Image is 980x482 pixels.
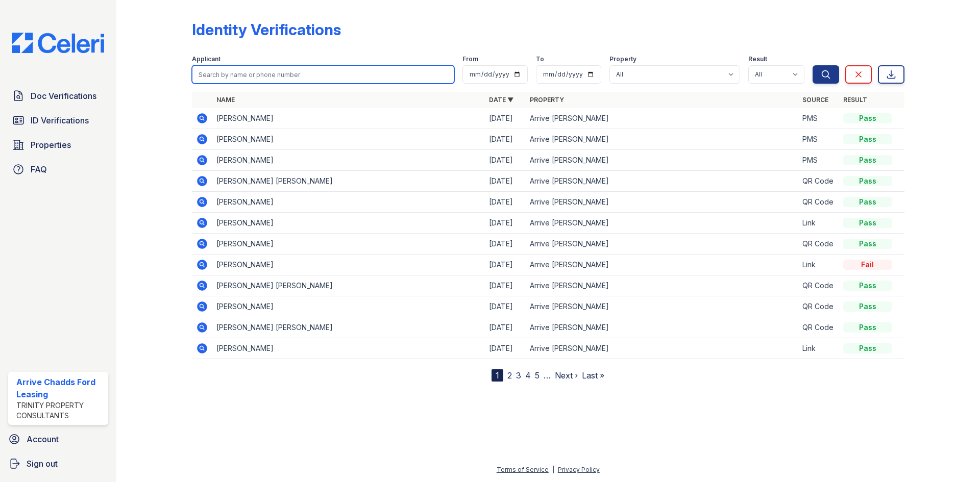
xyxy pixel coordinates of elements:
[843,134,892,144] div: Pass
[212,234,485,255] td: [PERSON_NAME]
[526,234,798,255] td: Arrive [PERSON_NAME]
[485,171,526,192] td: [DATE]
[212,213,485,234] td: [PERSON_NAME]
[798,275,839,296] td: QR Code
[526,255,798,275] td: Arrive [PERSON_NAME]
[609,55,636,63] label: Property
[485,296,526,317] td: [DATE]
[798,255,839,275] td: Link
[526,213,798,234] td: Arrive [PERSON_NAME]
[526,317,798,338] td: Arrive [PERSON_NAME]
[555,370,578,380] a: Next ›
[8,86,108,106] a: Doc Verifications
[485,317,526,338] td: [DATE]
[492,369,503,382] div: 1
[843,155,892,165] div: Pass
[31,90,96,102] span: Doc Verifications
[212,338,485,359] td: [PERSON_NAME]
[16,376,104,400] div: Arrive Chadds Ford Leasing
[798,317,839,338] td: QR Code
[843,176,892,186] div: Pass
[485,192,526,213] td: [DATE]
[535,370,540,380] a: 5
[462,55,478,63] label: From
[485,213,526,234] td: [DATE]
[31,163,47,175] span: FAQ
[485,150,526,171] td: [DATE]
[27,458,58,470] span: Sign out
[798,108,839,129] td: PMS
[536,55,544,63] label: To
[485,108,526,129] td: [DATE]
[216,96,235,104] a: Name
[843,113,892,123] div: Pass
[843,260,892,270] div: Fail
[843,218,892,228] div: Pass
[4,429,112,449] a: Account
[192,55,220,63] label: Applicant
[4,453,112,474] a: Sign out
[8,159,108,180] a: FAQ
[212,296,485,317] td: [PERSON_NAME]
[8,110,108,131] a: ID Verifications
[843,239,892,249] div: Pass
[526,192,798,213] td: Arrive [PERSON_NAME]
[843,322,892,333] div: Pass
[798,234,839,255] td: QR Code
[798,150,839,171] td: PMS
[31,139,71,151] span: Properties
[843,281,892,291] div: Pass
[843,343,892,353] div: Pass
[798,296,839,317] td: QR Code
[212,108,485,129] td: [PERSON_NAME]
[526,150,798,171] td: Arrive [PERSON_NAME]
[212,255,485,275] td: [PERSON_NAME]
[192,20,341,39] div: Identity Verifications
[530,96,564,104] a: Property
[525,370,531,380] a: 4
[192,65,454,84] input: Search by name or phone number
[526,108,798,129] td: Arrive [PERSON_NAME]
[485,255,526,275] td: [DATE]
[27,433,59,445] span: Account
[526,275,798,296] td: Arrive [PERSON_NAME]
[212,171,485,192] td: [PERSON_NAME] [PERSON_NAME]
[497,466,549,473] a: Terms of Service
[544,369,551,382] span: …
[516,370,521,380] a: 3
[4,33,112,53] img: CE_Logo_Blue-a8612792a0a2168367f1c8372b55b34899dd931a85d93a1a3d3e32e68fde9ad4.png
[526,129,798,150] td: Arrive [PERSON_NAME]
[485,275,526,296] td: [DATE]
[212,275,485,296] td: [PERSON_NAME] [PERSON_NAME]
[212,192,485,213] td: [PERSON_NAME]
[485,338,526,359] td: [DATE]
[582,370,604,380] a: Last »
[552,466,554,473] div: |
[798,129,839,150] td: PMS
[8,135,108,155] a: Properties
[798,192,839,213] td: QR Code
[558,466,600,473] a: Privacy Policy
[802,96,828,104] a: Source
[507,370,512,380] a: 2
[798,213,839,234] td: Link
[798,338,839,359] td: Link
[485,234,526,255] td: [DATE]
[798,171,839,192] td: QR Code
[485,129,526,150] td: [DATE]
[526,171,798,192] td: Arrive [PERSON_NAME]
[843,96,867,104] a: Result
[212,129,485,150] td: [PERSON_NAME]
[843,301,892,312] div: Pass
[16,400,104,421] div: Trinity Property Consultants
[31,114,89,126] span: ID Verifications
[748,55,767,63] label: Result
[489,96,513,104] a: Date ▼
[212,317,485,338] td: [PERSON_NAME] [PERSON_NAME]
[212,150,485,171] td: [PERSON_NAME]
[843,197,892,207] div: Pass
[526,296,798,317] td: Arrive [PERSON_NAME]
[526,338,798,359] td: Arrive [PERSON_NAME]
